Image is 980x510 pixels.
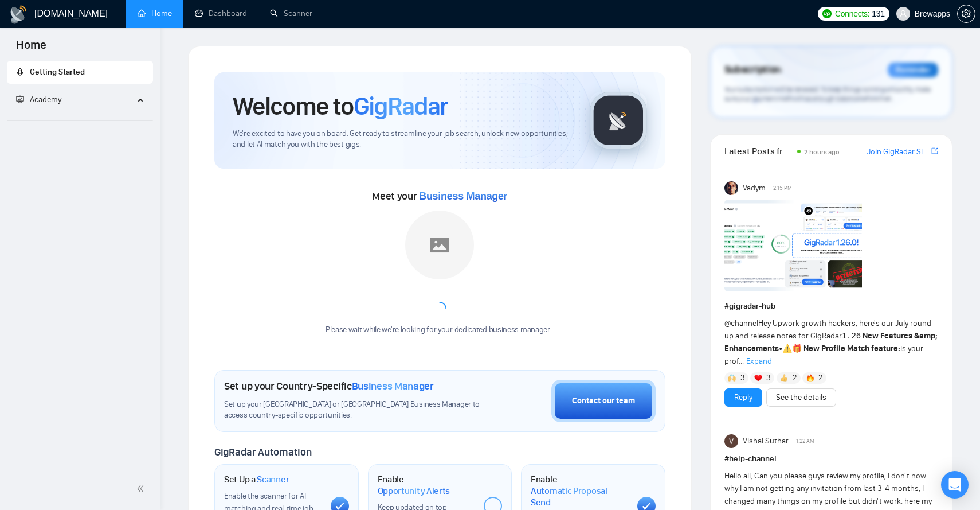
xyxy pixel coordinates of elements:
span: double-left [136,483,148,495]
span: user [899,10,907,18]
span: Meet your [372,190,507,203]
span: rocket [16,68,24,76]
span: Opportunity Alerts [378,485,450,497]
span: ⚠️ [782,344,792,353]
h1: # gigradar-hub [724,300,938,313]
a: Join GigRadar Slack Community [867,146,929,158]
strong: New Profile Match feature: [803,344,900,353]
code: 1.26 [842,332,861,341]
span: Subscription [724,60,781,80]
h1: Enable [378,474,475,496]
span: Academy [30,95,61,104]
h1: # help-channel [724,453,938,465]
img: upwork-logo.png [822,9,832,18]
li: Getting Started [7,61,153,84]
span: GigRadar Automation [214,446,311,458]
img: logo [9,5,28,24]
img: 🙌 [728,374,736,382]
h1: Set Up a [224,474,289,485]
h1: Set up your Country-Specific [224,380,434,392]
a: setting [957,9,975,18]
img: gigradar-logo.png [590,92,647,149]
span: Home [7,37,56,61]
a: Reply [734,391,752,404]
span: Business Manager [419,190,507,202]
span: 🎁 [792,344,802,353]
span: 3 [766,372,771,384]
span: Latest Posts from the GigRadar Community [724,144,794,158]
a: searchScanner [270,9,312,18]
img: 🔥 [806,374,814,382]
span: Getting Started [30,67,85,77]
button: setting [957,5,975,23]
strong: New Features &amp; Enhancements [724,331,938,353]
div: Contact our team [572,395,635,407]
img: 👍 [780,374,788,382]
span: loading [431,300,448,317]
span: Automatic Proposal Send [531,485,628,508]
div: Open Intercom Messenger [941,471,969,499]
span: Business Manager [352,380,434,392]
span: fund-projection-screen [16,95,24,103]
span: Vishal Suthar [743,435,789,447]
img: F09AC4U7ATU-image.png [724,200,862,291]
img: Vishal Suthar [724,434,738,448]
button: See the details [766,388,836,407]
img: ❤️ [754,374,762,382]
span: 1:22 AM [796,436,814,446]
span: We're excited to have you on board. Get ready to streamline your job search, unlock new opportuni... [233,129,571,150]
button: Contact our team [551,380,656,422]
span: 3 [740,372,745,384]
span: Set up your [GEOGRAPHIC_DATA] or [GEOGRAPHIC_DATA] Business Manager to access country-specific op... [224,399,483,421]
a: homeHome [138,9,172,18]
img: placeholder.png [405,211,474,279]
img: Vadym [724,181,738,195]
button: Reply [724,388,762,407]
span: 131 [872,7,884,20]
span: Expand [746,356,772,366]
span: Scanner [257,474,289,485]
span: Vadym [743,182,766,194]
span: Your subscription will be renewed. To keep things running smoothly, make sure your payment method... [724,85,931,103]
span: 2:15 PM [773,183,792,193]
span: export [931,146,938,155]
div: Reminder [888,63,938,77]
h1: Enable [531,474,628,508]
span: GigRadar [354,91,448,122]
span: Connects: [835,7,869,20]
span: 2 [818,372,823,384]
div: Please wait while we're looking for your dedicated business manager... [319,325,561,336]
span: 2 hours ago [804,148,840,156]
a: dashboardDashboard [195,9,247,18]
a: export [931,146,938,157]
span: @channel [724,318,758,328]
span: Hey Upwork growth hackers, here's our July round-up and release notes for GigRadar • is your prof... [724,318,938,366]
span: Academy [16,95,61,104]
a: See the details [776,391,826,404]
li: Academy Homepage [7,116,153,123]
h1: Welcome to [233,91,448,122]
span: 2 [793,372,797,384]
